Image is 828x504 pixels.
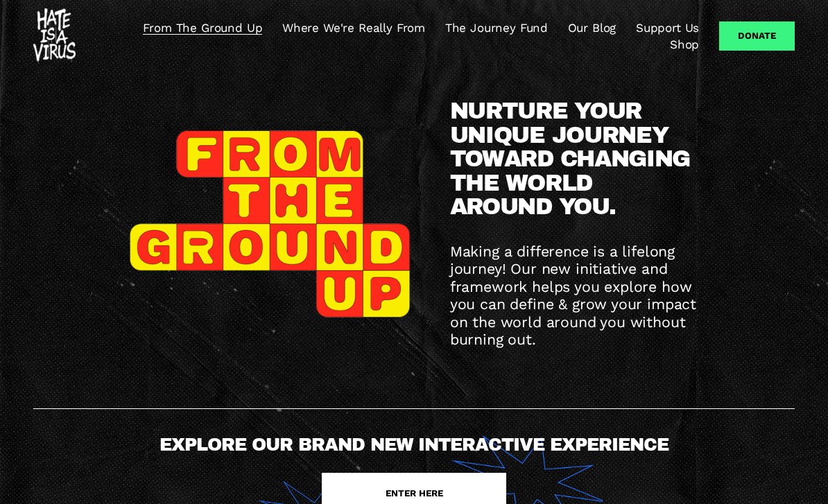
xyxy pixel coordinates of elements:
a: Donate [719,21,795,51]
span: NURTURE YOUR UNIQUE JOURNEY TOWARD CHANGING THE WORLD AROUND YOU. [450,98,697,219]
a: Where We're Really From [282,19,425,36]
img: #HATEISAVIRUS [33,8,76,64]
a: The Journey Fund [445,19,548,36]
a: From The Ground Up [143,19,262,36]
a: Support Us [636,19,699,36]
a: Shop [670,36,699,53]
a: Our Blog [568,19,616,36]
span: Making a difference is a lifelong journey! Our new initiative and framework helps you explore how... [450,243,701,349]
h4: EXPLORE OUR BRAND NEW INTERACTIVE EXPERIENCE [129,435,698,454]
